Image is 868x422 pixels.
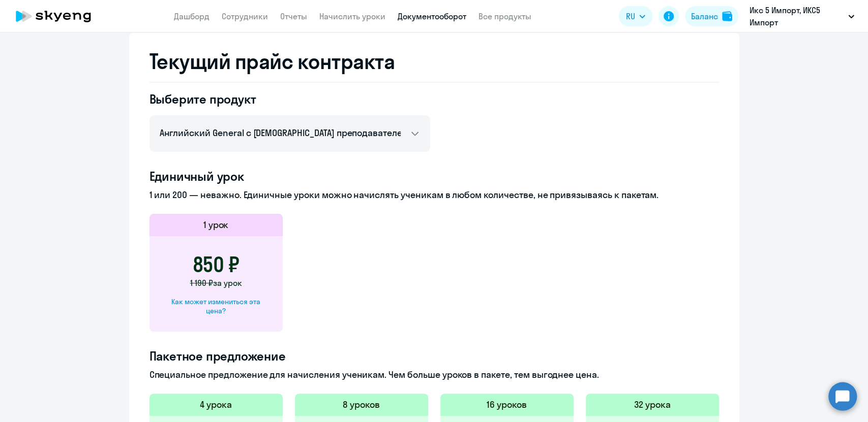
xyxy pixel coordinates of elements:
p: Икс 5 Импорт, ИКС5 Импорт [750,4,844,28]
span: за урок [213,278,242,288]
a: Дашборд [174,11,209,21]
div: Как может измениться эта цена? [166,297,266,315]
p: 1 или 200 — неважно. Единичные уроки можно начислять ученикам в любом количестве, не привязываясь... [149,188,719,202]
a: Все продукты [478,11,531,21]
h4: Пакетное предложение [149,348,719,364]
img: balance [722,11,732,21]
button: RU [619,6,652,26]
button: Икс 5 Импорт, ИКС5 Импорт [744,4,859,28]
h5: 16 уроков [487,398,527,411]
h2: Текущий прайс контракта [149,49,719,74]
h5: 32 урока [634,398,671,411]
a: Сотрудники [222,11,268,21]
p: Специальное предложение для начисления ученикам. Чем больше уроков в пакете, тем выгоднее цена. [149,368,719,381]
h4: Выберите продукт [149,91,430,107]
h5: 8 уроков [343,398,380,411]
div: Баланс [691,10,718,22]
span: RU [626,10,635,22]
h5: 1 урок [203,218,229,232]
h3: 850 ₽ [193,252,240,277]
h4: Единичный урок [149,168,719,184]
a: Начислить уроки [319,11,385,21]
a: Отчеты [280,11,307,21]
a: Документооборот [398,11,466,21]
button: Балансbalance [685,6,738,26]
h5: 4 урока [200,398,232,411]
span: 1 190 ₽ [190,278,213,288]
